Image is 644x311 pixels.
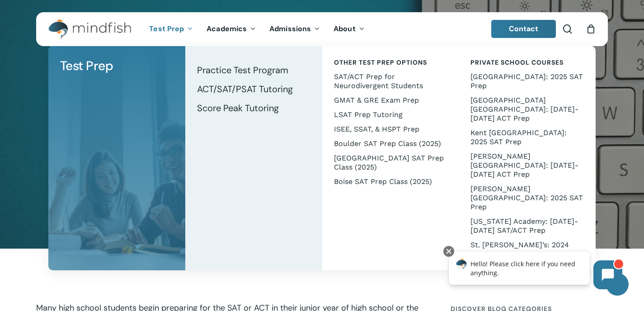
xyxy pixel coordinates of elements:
[269,24,311,33] span: Admissions
[142,12,371,46] nav: Main Menu
[57,55,176,77] a: Test Prep
[207,24,247,33] span: Academics
[327,25,371,33] a: About
[263,25,327,33] a: Admissions
[468,55,587,70] a: Private School Courses
[149,24,184,33] span: Test Prep
[142,25,200,33] a: Test Prep
[331,55,450,70] a: Other Test Prep Options
[491,20,556,38] a: Contact
[439,244,631,298] iframe: Chatbot
[586,24,596,34] a: Cart
[470,58,564,66] span: Private School Courses
[509,24,539,33] span: Contact
[60,57,113,74] span: Test Prep
[334,24,356,33] span: About
[200,25,263,33] a: Academics
[36,12,608,46] header: Main Menu
[334,58,427,66] span: Other Test Prep Options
